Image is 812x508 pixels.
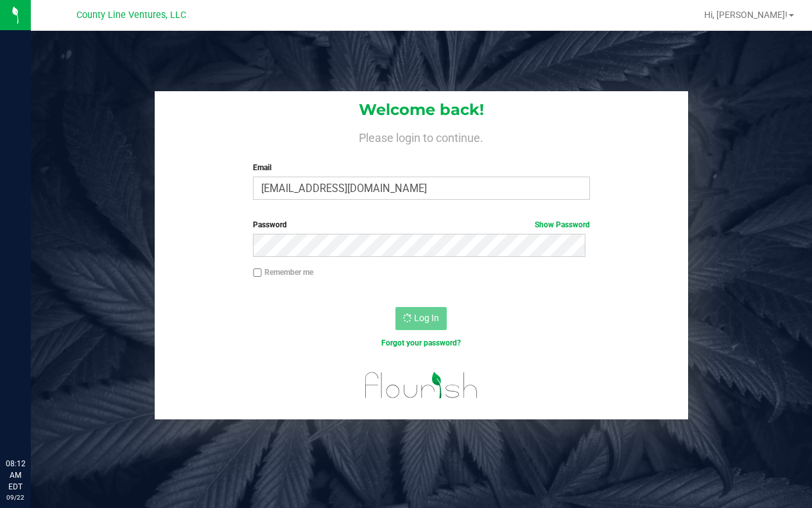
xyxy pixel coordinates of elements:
[253,267,313,278] label: Remember me
[253,162,589,173] label: Email
[395,307,447,330] button: Log In
[155,128,688,144] h4: Please login to continue.
[414,313,439,323] span: Log In
[381,338,461,347] a: Forgot your password?
[76,10,186,21] span: County Line Ventures, LLC
[6,458,25,493] p: 08:12 AM EDT
[535,220,590,229] a: Show Password
[355,362,488,408] img: flourish_logo.svg
[155,101,688,118] h1: Welcome back!
[253,220,287,229] span: Password
[6,493,25,502] p: 09/22
[253,268,262,277] input: Remember me
[704,10,788,20] span: Hi, [PERSON_NAME]!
